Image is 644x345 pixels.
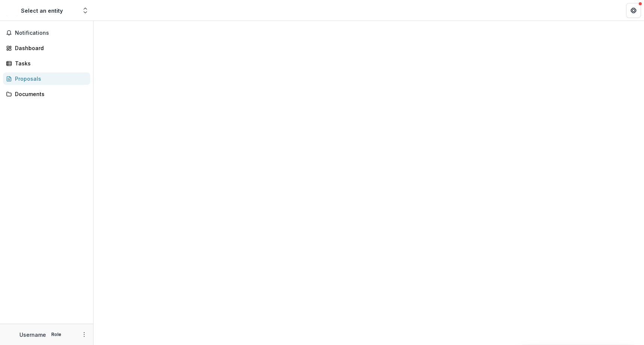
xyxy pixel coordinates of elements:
a: Tasks [3,57,90,70]
a: Dashboard [3,42,90,54]
p: Role [49,331,64,338]
button: More [80,330,89,339]
div: Proposals [15,75,84,83]
p: Username [19,331,46,339]
span: Notifications [15,30,87,36]
a: Documents [3,88,90,100]
div: Select an entity [21,7,63,15]
a: Proposals [3,73,90,85]
div: Dashboard [15,44,84,52]
button: Notifications [3,27,90,39]
div: Documents [15,90,84,98]
div: Tasks [15,59,84,67]
button: Get Help [626,3,641,18]
button: Open entity switcher [80,3,91,18]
